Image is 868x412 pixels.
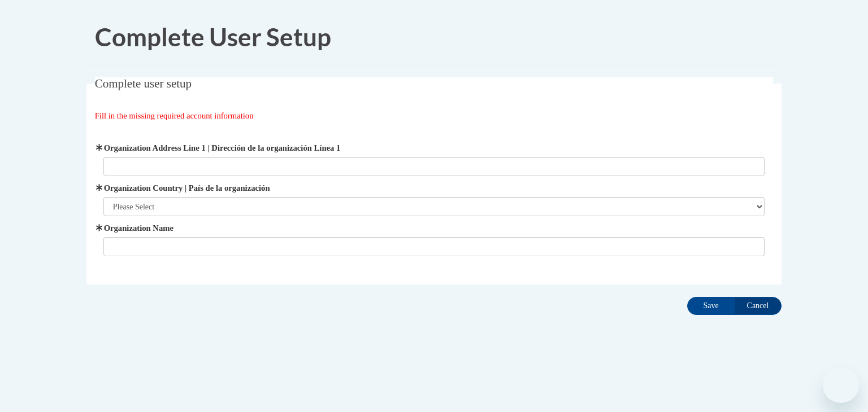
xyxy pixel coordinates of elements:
input: Metadata input [103,237,765,256]
span: Fill in the missing required account information [95,111,254,120]
span: Complete User Setup [95,22,331,51]
input: Save [687,297,735,315]
input: Cancel [734,297,782,315]
iframe: Button to launch messaging window [823,367,859,403]
label: Organization Address Line 1 | Dirección de la organización Línea 1 [103,142,765,154]
input: Metadata input [103,157,765,176]
label: Organization Country | País de la organización [103,182,765,194]
span: Complete user setup [95,77,192,90]
label: Organization Name [103,222,765,234]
